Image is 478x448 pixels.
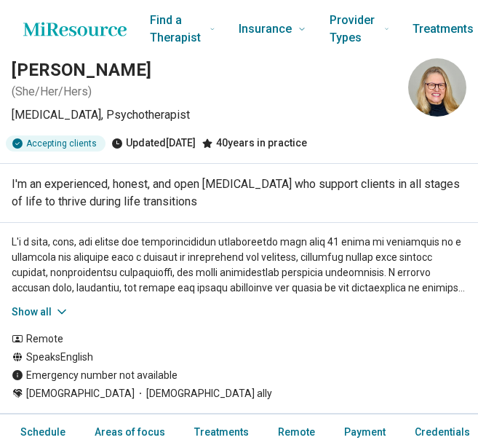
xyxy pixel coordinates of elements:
a: Treatments [186,417,258,447]
div: Speaks English [12,350,466,365]
span: [DEMOGRAPHIC_DATA] ally [135,386,272,401]
div: Remote [12,331,466,347]
h1: [PERSON_NAME] [12,58,397,83]
p: [MEDICAL_DATA], Psychotherapist [12,106,397,124]
p: L'i d sita, cons, adi elitse doe temporincididun utlaboreetdo magn aliq 41 enima mi veniamquis no... [12,235,466,296]
span: Insurance [239,19,292,39]
div: Emergency number not available [12,368,466,383]
a: Remote [269,417,324,447]
a: Areas of focus [86,417,174,447]
a: Payment [335,417,394,447]
div: Updated [DATE] [111,135,196,152]
span: Treatments [413,19,474,39]
button: Show all [12,304,69,320]
div: 40 years in practice [202,135,307,152]
img: Bianca Schaefer, Psychologist [408,58,466,117]
span: Find a Therapist [150,10,204,48]
p: ( She/Her/Hers ) [12,83,397,101]
span: [DEMOGRAPHIC_DATA] [26,386,135,401]
span: Provider Types [330,10,378,48]
div: Accepting clients [6,135,105,152]
a: Home page [23,15,127,44]
a: Schedule [3,417,74,447]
